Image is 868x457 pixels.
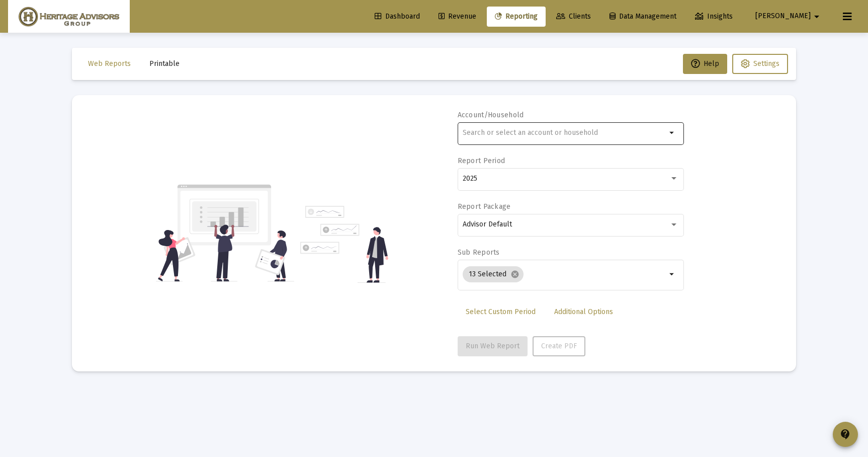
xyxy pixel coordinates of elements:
input: Search or select an account or household [463,129,666,137]
a: Insights [687,7,741,27]
img: reporting-alt [300,206,388,283]
a: Clients [548,7,599,27]
span: Create PDF [541,342,577,350]
a: Dashboard [367,7,428,27]
mat-chip-list: Selection [463,264,666,284]
button: Printable [141,54,188,74]
img: Dashboard [16,7,122,27]
mat-icon: arrow_drop_down [811,7,823,27]
button: Help [683,54,727,74]
button: Run Web Report [458,336,528,356]
span: Revenue [439,12,476,21]
a: Revenue [430,7,484,27]
mat-chip: 13 Selected [463,266,524,282]
label: Account/Household [458,111,524,119]
mat-icon: cancel [510,270,519,279]
span: Data Management [610,12,676,21]
span: Select Custom Period [466,308,536,316]
span: Help [691,59,719,68]
a: Reporting [487,7,546,27]
button: Settings [732,54,788,74]
span: Insights [695,12,733,21]
a: Data Management [601,7,684,27]
label: Report Package [458,202,511,211]
mat-icon: contact_support [839,428,851,440]
span: [PERSON_NAME] [755,12,811,21]
label: Report Period [458,157,505,165]
span: Additional Options [554,308,613,316]
span: Clients [556,12,591,21]
mat-icon: arrow_drop_down [666,127,678,139]
span: 2025 [463,174,477,183]
button: Create PDF [533,336,585,356]
span: Web Reports [88,59,131,68]
span: Advisor Default [463,220,512,228]
span: Reporting [495,12,538,21]
span: Run Web Report [466,342,519,350]
mat-icon: arrow_drop_down [666,268,678,280]
button: [PERSON_NAME] [743,6,835,26]
img: reporting [156,183,294,283]
label: Sub Reports [458,248,500,257]
button: Web Reports [80,54,139,74]
span: Settings [753,59,779,68]
span: Dashboard [375,12,420,21]
span: Printable [149,59,180,68]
